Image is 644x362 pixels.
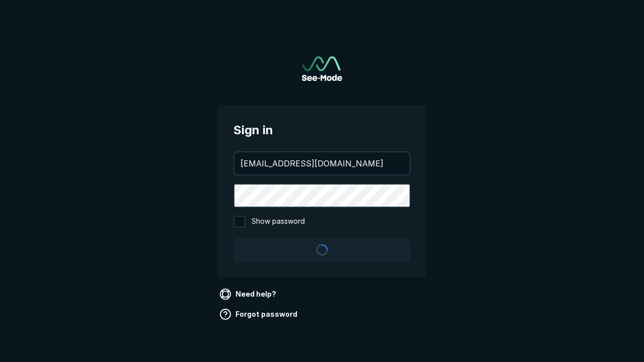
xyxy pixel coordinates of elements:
input: your@email.com [234,152,410,174]
a: Go to sign in [302,56,342,81]
span: Show password [252,216,305,228]
a: Need help? [217,286,280,302]
a: Forgot password [217,306,301,322]
span: Sign in [233,121,411,139]
img: See-Mode Logo [302,56,342,81]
